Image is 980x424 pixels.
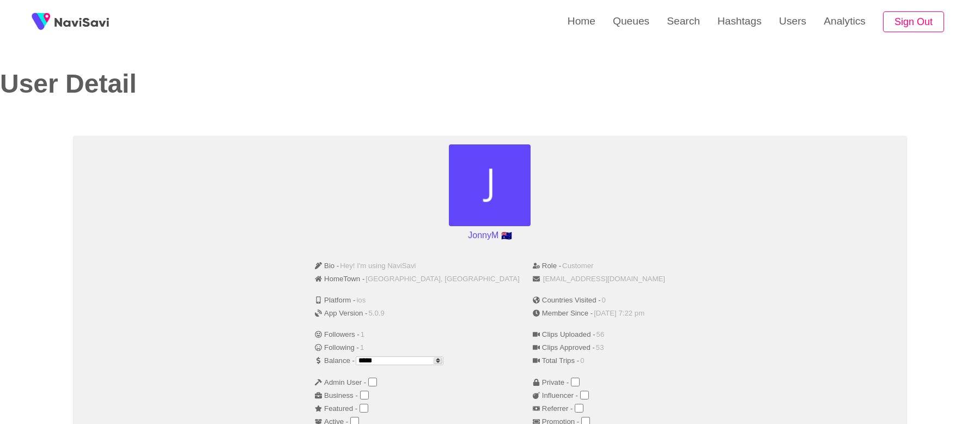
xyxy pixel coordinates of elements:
[315,309,367,317] span: App Version -
[533,262,561,270] span: Role -
[533,296,601,304] span: Countries Visited -
[533,378,569,386] span: Private -
[315,296,355,304] span: Platform -
[533,309,593,317] span: Member Since -
[315,275,364,283] span: HomeTown -
[315,262,339,270] span: Bio -
[464,226,516,245] p: JonnyM
[543,275,665,283] span: [EMAIL_ADDRESS][DOMAIN_NAME]
[315,391,358,399] span: Business -
[315,343,359,352] span: Following -
[883,11,944,33] button: Sign Out
[596,343,604,352] span: 53
[368,309,384,317] span: 5.0.9
[315,378,366,386] span: Admin User -
[356,296,366,304] span: ios
[596,330,605,338] span: 56
[533,404,573,413] span: Referrer -
[562,262,593,270] span: Customer
[340,262,416,270] span: Hey! I'm using NaviSavi
[533,330,595,338] span: Clips Uploaded -
[602,296,606,304] span: 0
[315,356,355,365] span: Balance -
[533,343,595,352] span: Clips Approved -
[315,404,357,413] span: Featured -
[315,330,360,338] span: Followers -
[361,330,364,338] span: 1
[27,8,54,35] img: fireSpot
[533,391,578,399] span: Influencer -
[501,232,512,240] span: Australia flag
[533,356,579,365] span: Total Trips -
[366,275,520,283] span: [GEOGRAPHIC_DATA], [GEOGRAPHIC_DATA]
[580,356,584,365] span: 0
[594,309,644,317] span: [DATE] 7:22 pm
[54,16,109,27] img: fireSpot
[360,343,364,352] span: 1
